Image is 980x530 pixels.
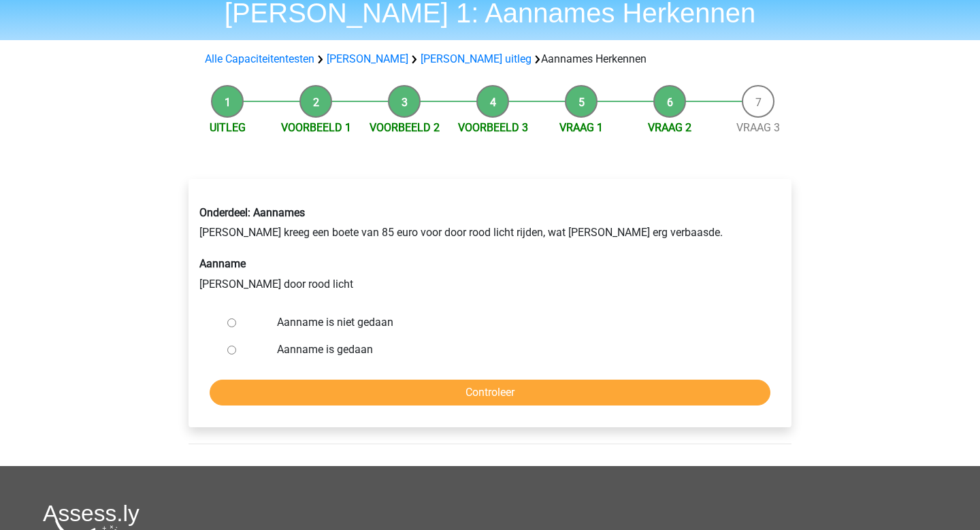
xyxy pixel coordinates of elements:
[421,52,532,65] a: [PERSON_NAME] uitleg
[327,52,408,65] a: [PERSON_NAME]
[199,206,781,219] h6: Onderdeel: Aannames
[277,342,748,358] label: Aanname is gedaan
[210,380,770,405] input: Controleer
[199,257,781,270] h6: Aanname
[277,314,748,331] label: Aanname is niet gedaan
[199,51,781,67] div: Aannames Herkennen
[210,121,246,134] a: Uitleg
[281,121,351,134] a: Voorbeeld 1
[189,195,791,303] div: [PERSON_NAME] kreeg een boete van 85 euro voor door rood licht rijden, wat [PERSON_NAME] erg verb...
[559,121,603,134] a: Vraag 1
[736,121,780,134] a: Vraag 3
[648,121,691,134] a: Vraag 2
[370,121,440,134] a: Voorbeeld 2
[205,52,314,65] a: Alle Capaciteitentesten
[458,121,528,134] a: Voorbeeld 3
